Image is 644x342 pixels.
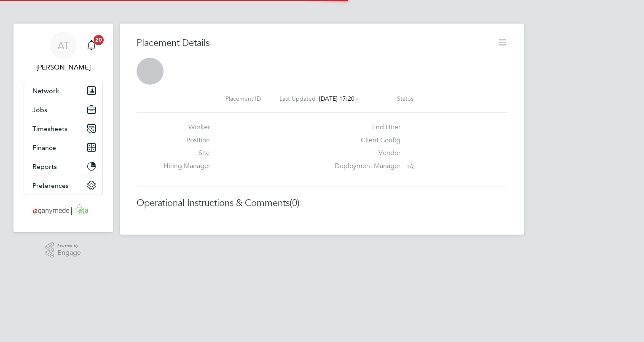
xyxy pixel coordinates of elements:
[57,40,70,51] span: AT
[24,81,102,100] button: Network
[13,24,113,232] nav: Main navigation
[406,163,415,170] span: n/a
[279,95,316,102] label: Last Updated
[24,100,102,119] button: Jobs
[24,62,103,72] span: Angie Taylor
[24,138,102,157] button: Finance
[164,123,210,132] label: Worker
[32,144,56,152] span: Finance
[137,197,507,209] h3: Operational Instructions & Comments
[57,242,81,249] span: Powered by
[24,176,102,195] button: Preferences
[137,37,491,49] h3: Placement Details
[330,149,400,158] label: Vendor
[330,123,400,132] label: End Hirer
[30,203,97,217] img: ganymedesolutions-logo-retina.png
[319,95,358,102] span: [DATE] 17:20 -
[32,87,59,95] span: Network
[290,197,300,208] span: (0)
[164,136,210,145] label: Position
[46,242,81,258] a: Powered byEngage
[164,149,210,158] label: Site
[225,95,261,102] label: Placement ID
[32,182,69,190] span: Preferences
[330,162,400,171] label: Deployment Manager
[24,157,102,176] button: Reports
[164,162,210,171] label: Hiring Manager
[32,106,47,114] span: Jobs
[24,32,103,72] a: AT[PERSON_NAME]
[57,249,81,256] span: Engage
[94,35,104,45] span: 20
[32,125,67,133] span: Timesheets
[24,119,102,138] button: Timesheets
[330,136,400,145] label: Client Config
[24,203,103,217] a: Go to home page
[83,32,100,59] a: 20
[397,95,413,102] label: Status
[32,163,57,171] span: Reports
